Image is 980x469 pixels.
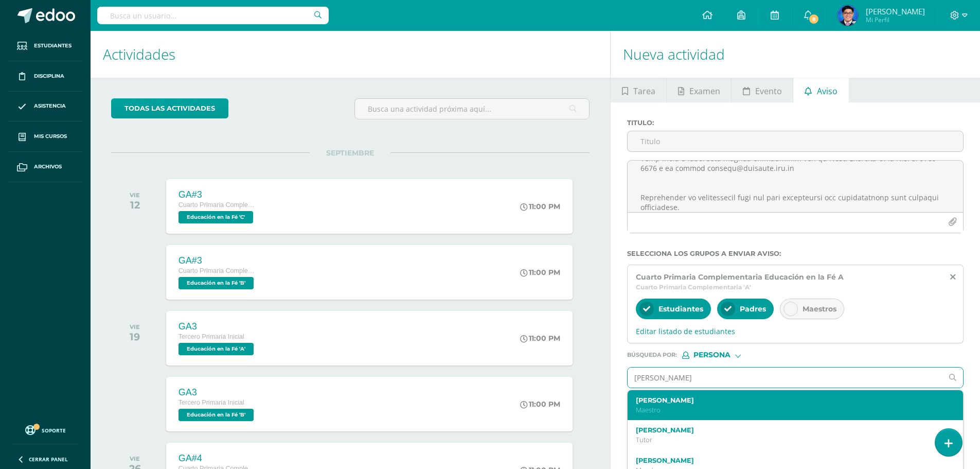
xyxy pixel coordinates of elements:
[520,399,560,409] div: 11:00 PM
[732,78,793,102] a: Evento
[520,334,560,343] div: 11:00 PM
[808,13,819,25] span: 8
[355,99,589,119] input: Busca una actividad próxima aquí...
[636,457,941,464] label: [PERSON_NAME]
[34,132,67,141] span: Mis cursos
[636,426,941,434] label: [PERSON_NAME]
[12,423,78,437] a: Soporte
[667,78,731,102] a: Examen
[520,202,560,211] div: 11:00 PM
[633,79,655,103] span: Tarea
[179,201,256,209] span: Cuarto Primaria Complementaria
[179,277,254,289] span: Educación en la Fé 'B'
[179,399,244,406] span: Tercero Primaria Inicial
[8,121,82,152] a: Mis cursos
[8,61,82,92] a: Disciplina
[817,79,838,103] span: Aviso
[179,343,254,355] span: Educación en la Fé 'A'
[838,5,858,26] img: c51f037d3dde015f05825d256dde6efb.png
[129,455,141,462] div: VIE
[636,272,844,282] span: Cuarto Primaria Complementaria Educación en la Fé A
[29,456,68,463] span: Cerrar panel
[636,283,751,291] span: Cuarto Primaria Complementaria 'A'
[636,326,955,336] span: Editar listado de estudiantes
[627,250,964,257] label: Selecciona los grupos a enviar aviso :
[8,152,82,182] a: Archivos
[866,15,925,24] span: Mi Perfil
[740,304,766,314] span: Padres
[42,427,66,434] span: Soporte
[179,267,256,274] span: Cuarto Primaria Complementaria
[866,6,925,16] span: [PERSON_NAME]
[179,387,256,398] div: GA3
[179,409,254,421] span: Educación en la Fé 'B'
[179,453,256,464] div: GA#4
[627,119,964,127] label: Titulo :
[179,189,256,200] div: GA#3
[179,333,244,340] span: Tercero Primaria Inicial
[8,31,82,61] a: Estudiantes
[103,31,598,78] h1: Actividades
[755,79,782,103] span: Evento
[130,323,140,331] div: VIE
[34,72,64,80] span: Disciplina
[803,304,836,314] span: Maestros
[623,31,968,78] h1: Nueva actividad
[611,78,666,102] a: Tarea
[658,304,703,314] span: Estudiantes
[520,268,560,277] div: 11:00 PM
[627,352,677,358] span: Búsqueda por :
[636,396,941,404] label: [PERSON_NAME]
[179,321,256,332] div: GA3
[693,352,730,358] span: Persona
[793,78,848,102] a: Aviso
[34,102,66,110] span: Asistencia
[628,131,963,151] input: Titulo
[310,148,390,158] span: SEPTIEMBRE
[179,211,253,223] span: Educación en la Fé 'C'
[636,406,941,414] p: Maestro
[130,192,140,199] div: VIE
[130,199,140,211] div: 12
[636,436,941,444] p: Tutor
[34,42,72,50] span: Estudiantes
[628,161,963,212] textarea: Loremipsu dolors, ametco a elitseddoe: Tem incididunt utl et dol ma aliqua enimadm ve quisno exe ...
[179,255,256,266] div: GA#3
[34,163,62,171] span: Archivos
[682,352,759,359] div: [object Object]
[8,92,82,122] a: Asistencia
[628,368,942,388] input: Ej. Mario Galindo
[111,98,228,118] a: todas las Actividades
[97,7,329,24] input: Busca un usuario...
[689,79,720,103] span: Examen
[130,331,140,343] div: 19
